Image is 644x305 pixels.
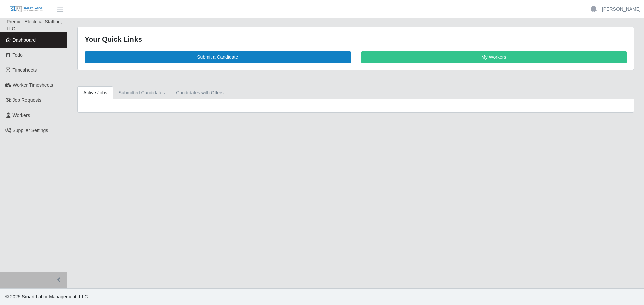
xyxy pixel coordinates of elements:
span: Timesheets [13,67,37,73]
img: SLM Logo [9,6,43,13]
span: © 2025 Smart Labor Management, LLC [5,294,88,299]
span: Premier Electrical Staffing, LLC [7,19,62,31]
span: Job Requests [13,97,42,103]
span: Workers [13,112,30,118]
a: Active Jobs [77,86,113,99]
span: Todo [13,52,23,58]
span: Supplier Settings [13,128,48,133]
span: Dashboard [13,37,36,43]
a: My Workers [361,51,627,63]
a: Candidates with Offers [170,86,229,99]
a: Submitted Candidates [113,86,171,99]
span: Worker Timesheets [13,82,53,88]
a: [PERSON_NAME] [602,6,641,13]
a: Submit a Candidate [85,51,351,63]
div: Your Quick Links [85,34,627,45]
